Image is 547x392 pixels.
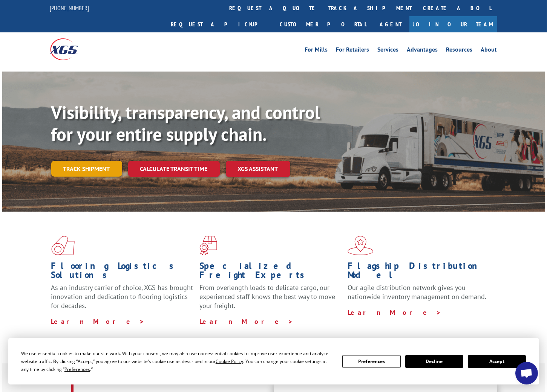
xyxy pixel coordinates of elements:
[378,47,399,55] a: Services
[348,308,441,317] a: Learn More >
[165,16,274,32] a: Request a pickup
[51,161,122,177] a: Track shipment
[407,47,438,55] a: Advantages
[51,101,320,146] b: Visibility, transparency, and control for your entire supply chain.
[372,16,409,32] a: Agent
[21,349,333,373] div: We use essential cookies to make our site work. With your consent, we may also use non-essential ...
[348,261,490,283] h1: Flagship Distribution Model
[199,317,293,326] a: Learn More >
[481,47,497,55] a: About
[409,16,497,32] a: Join Our Team
[226,161,290,177] a: XGS ASSISTANT
[274,16,372,32] a: Customer Portal
[515,362,538,384] div: Open chat
[305,47,328,55] a: For Mills
[348,236,374,255] img: xgs-icon-flagship-distribution-model-red
[342,355,400,368] button: Preferences
[199,236,217,255] img: xgs-icon-focused-on-flooring-red
[446,47,473,55] a: Resources
[348,283,486,301] span: Our agile distribution network gives you nationwide inventory management on demand.
[405,355,463,368] button: Decline
[51,317,145,326] a: Learn More >
[216,358,243,365] span: Cookie Policy
[64,366,90,372] span: Preferences
[51,283,193,310] span: As an industry carrier of choice, XGS has brought innovation and dedication to flooring logistics...
[8,338,539,384] div: Cookie Consent Prompt
[51,261,194,283] h1: Flooring Logistics Solutions
[336,47,369,55] a: For Retailers
[468,355,526,368] button: Accept
[128,161,220,177] a: Calculate transit time
[199,283,342,317] p: From overlength loads to delicate cargo, our experienced staff knows the best way to move your fr...
[199,261,342,283] h1: Specialized Freight Experts
[51,236,75,255] img: xgs-icon-total-supply-chain-intelligence-red
[50,4,89,12] a: [PHONE_NUMBER]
